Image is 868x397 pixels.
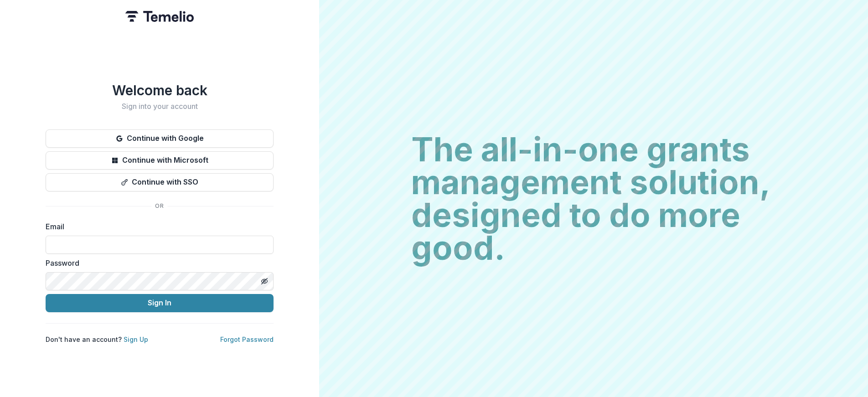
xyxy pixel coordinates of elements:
button: Continue with Microsoft [46,151,274,170]
h2: Sign into your account [46,102,274,111]
button: Continue with Google [46,129,274,148]
img: Temelio [125,11,194,22]
button: Sign In [46,294,274,312]
a: Sign Up [124,335,148,343]
p: Don't have an account? [46,335,148,344]
label: Email [46,221,268,232]
button: Continue with SSO [46,173,274,191]
h1: Welcome back [46,82,274,98]
a: Forgot Password [220,335,274,343]
button: Toggle password visibility [257,274,272,289]
label: Password [46,258,268,268]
